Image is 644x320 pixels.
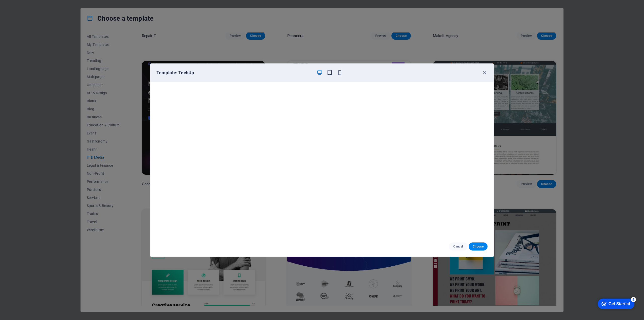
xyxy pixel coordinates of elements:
div: Get Started 5 items remaining, 0% complete [4,3,41,13]
button: Choose [469,242,488,251]
h6: Template: TechUp [156,70,312,76]
div: 5 [37,1,42,6]
div: Get Started [15,6,36,10]
span: Choose [473,244,484,248]
span: Cancel [453,244,464,248]
button: Cancel [449,242,468,251]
